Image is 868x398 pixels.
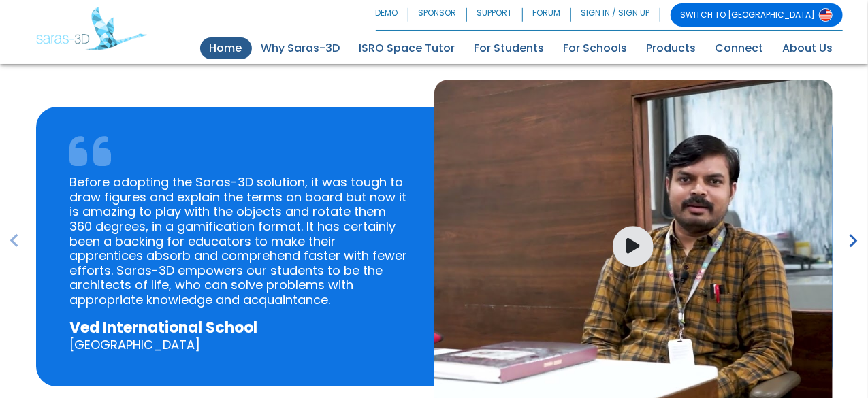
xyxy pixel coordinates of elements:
[523,3,571,27] a: FORUM
[819,8,833,22] img: Switch to USA
[408,3,467,27] a: SPONSOR
[571,3,660,27] a: SIGN IN / SIGN UP
[773,37,843,59] a: About Us
[200,37,252,59] a: Home
[465,37,554,59] a: For Students
[2,242,28,258] span: Previous
[376,3,408,27] a: DEMO
[841,228,867,254] i: keyboard_arrow_right
[70,175,411,307] p: Before adopting the Saras-3D solution, it was tough to draw figures and explain the terms on boar...
[637,37,706,59] a: Products
[70,337,411,352] p: [GEOGRAPHIC_DATA]
[841,242,867,258] span: Next
[706,37,773,59] a: Connect
[36,7,147,50] img: Saras 3D
[671,3,843,27] a: SWITCH TO [GEOGRAPHIC_DATA]
[2,228,28,254] i: keyboard_arrow_left
[467,3,523,27] a: SUPPORT
[350,37,465,59] a: ISRO Space Tutor
[554,37,637,59] a: For Schools
[70,318,411,338] h5: Ved International School
[252,37,350,59] a: Why Saras-3D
